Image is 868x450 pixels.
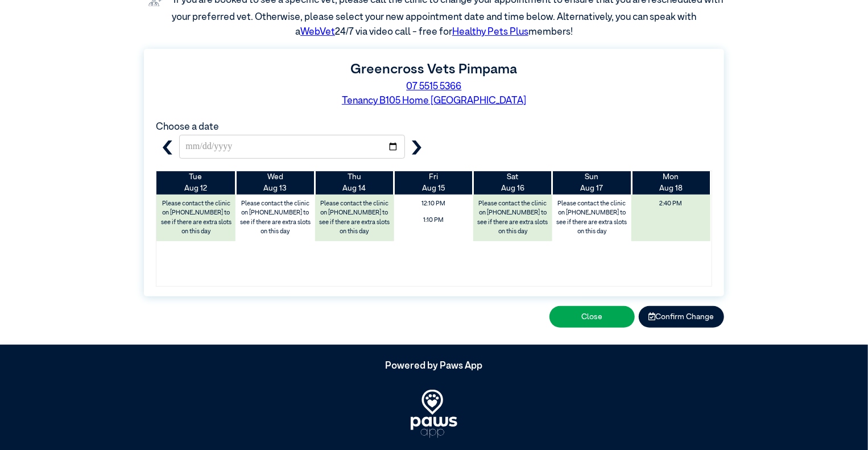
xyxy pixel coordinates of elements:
span: 2:40 PM [635,197,707,211]
span: 1:10 PM [398,213,470,228]
th: Aug 18 [631,171,710,195]
th: Aug 16 [473,171,552,195]
h5: Powered by Paws App [144,361,724,372]
th: Aug 15 [394,171,473,195]
th: Aug 17 [552,171,631,195]
label: Greencross Vets Pimpama [351,63,518,76]
label: Choose a date [156,122,219,132]
label: Please contact the clinic on [PHONE_NUMBER] to see if there are extra slots on this day [316,197,393,239]
label: Please contact the clinic on [PHONE_NUMBER] to see if there are extra slots on this day [474,197,552,239]
th: Aug 13 [235,171,315,195]
label: Please contact the clinic on [PHONE_NUMBER] to see if there are extra slots on this day [158,197,235,239]
button: Close [549,306,635,327]
label: Please contact the clinic on [PHONE_NUMBER] to see if there are extra slots on this day [237,197,314,239]
a: WebVet [300,27,335,37]
th: Aug 12 [156,171,235,195]
a: Healthy Pets Plus [452,27,528,37]
span: 12:10 PM [398,197,470,211]
button: Confirm Change [639,306,724,327]
a: Tenancy B105 Home [GEOGRAPHIC_DATA] [342,96,526,106]
th: Aug 14 [315,171,394,195]
img: PawsApp [411,390,457,438]
label: Please contact the clinic on [PHONE_NUMBER] to see if there are extra slots on this day [553,197,631,239]
a: 07 5515 5366 [407,82,462,92]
